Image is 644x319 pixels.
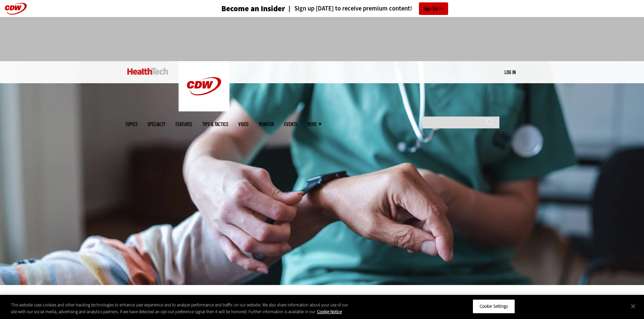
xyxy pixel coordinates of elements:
[504,69,516,75] a: Log in
[148,122,165,127] span: Specialty
[504,69,516,76] div: User menu
[221,5,285,13] h3: Become an Insider
[626,299,641,314] button: Close
[179,61,229,111] img: Home
[202,122,228,127] a: Tips & Tactics
[285,5,412,12] a: Sign up [DATE] to receive premium content!
[125,122,137,127] span: Topics
[284,122,297,127] a: Events
[473,299,515,314] button: Cookie Settings
[419,2,448,15] a: Sign Up
[307,122,321,127] span: More
[179,106,229,113] a: CDW
[317,309,342,315] a: More information about your privacy
[176,122,192,127] a: Features
[127,68,168,75] img: Home
[11,302,354,315] div: This website uses cookies and other tracking technologies to enhance user experience and to analy...
[238,122,249,127] a: Video
[259,122,274,127] a: MonITor
[199,24,446,54] iframe: advertisement
[196,5,285,13] a: Become an Insider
